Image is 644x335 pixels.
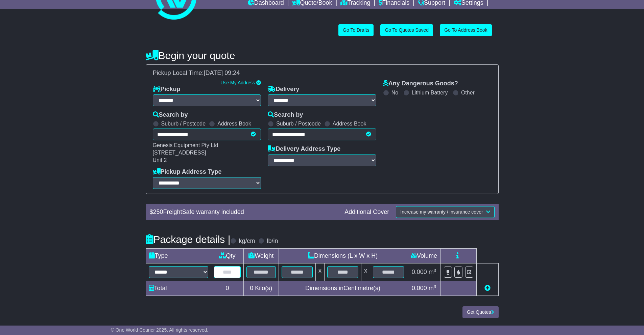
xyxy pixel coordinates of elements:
h4: Package details | [146,234,231,245]
label: Delivery Address Type [268,145,340,153]
button: Increase my warranty / insurance cover [396,206,494,218]
label: Other [461,89,475,96]
span: Unit 2 [153,157,167,163]
td: Weight [243,249,279,263]
h4: Begin your quote [146,50,499,61]
td: Total [146,281,211,296]
label: Search by [268,111,303,119]
label: Address Book [217,120,251,127]
label: Search by [153,111,188,119]
td: Type [146,249,211,263]
td: Dimensions (L x W x H) [279,249,407,263]
span: Increase my warranty / insurance cover [400,209,483,215]
label: Address Book [333,120,366,127]
sup: 3 [434,268,436,273]
label: Delivery [268,86,299,93]
a: Go To Quotes Saved [380,24,433,36]
td: Qty [211,249,243,263]
span: © One World Courier 2025. All rights reserved. [111,327,209,333]
label: Pickup Address Type [153,168,222,176]
td: 0 [211,281,243,296]
label: No [391,89,398,96]
td: Dimensions in Centimetre(s) [279,281,407,296]
span: Genesis Equipment Pty Ltd [153,142,218,148]
td: x [315,263,324,281]
div: Pickup Local Time: [149,69,495,77]
span: m [429,269,436,275]
label: Suburb / Postcode [276,120,321,127]
td: Kilo(s) [243,281,279,296]
label: Suburb / Postcode [161,120,206,127]
span: 0 [250,285,253,291]
label: Pickup [153,86,181,93]
label: Any Dangerous Goods? [383,80,458,87]
div: $ FreightSafe warranty included [146,208,341,216]
span: 250 [153,208,163,215]
a: Add new item [484,285,491,291]
span: 0.000 [412,269,427,275]
a: Use My Address [220,80,255,85]
sup: 3 [434,284,436,289]
td: x [361,263,370,281]
span: m [429,285,436,291]
span: [STREET_ADDRESS] [153,150,206,156]
label: kg/cm [239,238,255,245]
label: lb/in [267,238,278,245]
span: 0.000 [412,285,427,291]
span: [DATE] 09:24 [204,69,240,76]
a: Go To Address Book [440,24,492,36]
label: Lithium Battery [412,89,448,96]
button: Get Quotes [462,306,499,318]
div: Additional Cover [341,208,392,216]
a: Go To Drafts [338,24,374,36]
td: Volume [407,249,441,263]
